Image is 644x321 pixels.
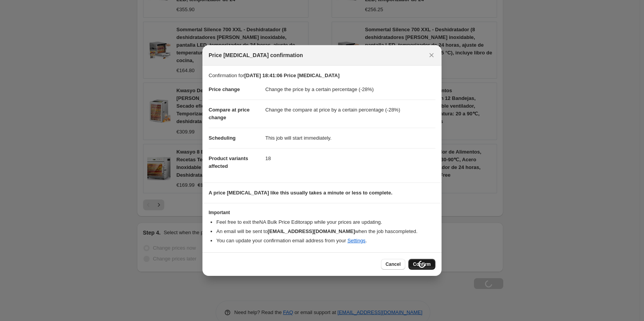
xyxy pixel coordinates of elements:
span: Compare at price change [209,107,250,120]
li: You can update your confirmation email address from your . [216,237,435,245]
span: Scheduling [209,135,236,141]
button: Cancel [381,259,405,270]
span: Product variants affected [209,155,248,169]
b: A price [MEDICAL_DATA] like this usually takes a minute or less to complete. [209,190,393,196]
b: [EMAIL_ADDRESS][DOMAIN_NAME] [268,228,355,234]
dd: This job will start immediately. [265,128,435,148]
b: [DATE] 18:41:06 Price [MEDICAL_DATA] [244,73,339,78]
span: Price [MEDICAL_DATA] confirmation [209,51,303,59]
li: Feel free to exit the NA Bulk Price Editor app while your prices are updating. [216,218,435,226]
dd: 18 [265,148,435,169]
li: An email will be sent to when the job has completed . [216,228,435,235]
button: Close [426,50,437,61]
h3: Important [209,209,435,216]
a: Settings [347,238,366,243]
p: Confirmation for [209,72,435,79]
span: Price change [209,86,240,92]
span: Cancel [386,261,401,267]
dd: Change the price by a certain percentage (-28%) [265,79,435,100]
dd: Change the compare at price by a certain percentage (-28%) [265,100,435,120]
